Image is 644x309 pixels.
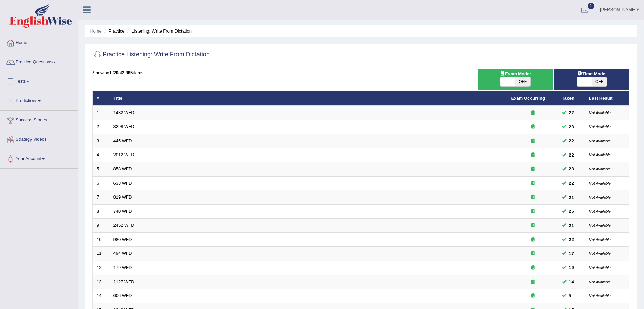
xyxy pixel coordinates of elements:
small: Not Available [589,223,611,227]
a: Your Account [0,149,78,166]
td: 8 [93,204,110,219]
td: 9 [93,219,110,233]
div: Exam occurring question [511,279,555,285]
li: Listening: Write From Dictation [126,28,192,34]
span: You can still take this question [566,180,577,187]
div: Exam occurring question [511,166,555,172]
a: 606 WFD [113,293,132,298]
small: Not Available [589,238,611,242]
div: Show exams occurring in exams [478,69,553,90]
small: Not Available [589,167,611,171]
th: Taken [558,91,585,106]
span: OFF [592,77,607,86]
span: You can still take this question [566,278,577,285]
small: Not Available [589,125,611,129]
a: Practice Questions [0,53,78,70]
small: Not Available [589,266,611,270]
span: You can still take this question [566,264,577,271]
span: You can still take this question [566,137,577,144]
span: You can still take this question [566,292,574,300]
a: Home [0,34,78,50]
b: 2,885 [122,70,133,75]
a: 858 WFD [113,166,132,171]
a: 980 WFD [113,237,132,242]
span: You can still take this question [566,165,577,172]
small: Not Available [589,209,611,213]
td: 6 [93,176,110,190]
div: Exam occurring question [511,110,555,116]
a: 2012 WFD [113,152,134,157]
td: 4 [93,148,110,162]
small: Not Available [589,251,611,255]
a: Predictions [0,91,78,108]
th: # [93,91,110,106]
div: Exam occurring question [511,208,555,215]
span: You can still take this question [566,222,577,229]
span: You can still take this question [566,151,577,159]
a: Home [90,28,102,34]
a: 740 WFD [113,209,132,214]
td: 14 [93,289,110,303]
a: Strategy Videos [0,130,78,147]
a: 494 WFD [113,251,132,256]
th: Title [110,91,507,106]
td: 10 [93,232,110,247]
b: 1-20 [109,70,118,75]
td: 12 [93,261,110,275]
div: Exam occurring question [511,222,555,229]
a: 819 WFD [113,194,132,200]
a: Success Stories [0,111,78,128]
span: You can still take this question [566,236,577,243]
span: You can still take this question [566,123,577,130]
small: Not Available [589,139,611,143]
small: Not Available [589,195,611,199]
div: Exam occurring question [511,265,555,271]
a: Tests [0,72,78,89]
a: 1432 WFD [113,110,134,115]
a: 3298 WFD [113,124,134,129]
h2: Practice Listening: Write From Dictation [92,49,210,60]
span: You can still take this question [566,250,577,257]
span: OFF [515,77,530,86]
small: Not Available [589,280,611,284]
small: Not Available [589,153,611,157]
li: Practice [103,28,124,34]
div: Exam occurring question [511,293,555,299]
a: 633 WFD [113,181,132,186]
a: Exam Occurring [511,96,545,101]
a: 445 WFD [113,138,132,143]
a: 179 WFD [113,265,132,270]
div: Exam occurring question [511,124,555,130]
td: 11 [93,247,110,261]
div: Exam occurring question [511,194,555,201]
td: 3 [93,134,110,148]
small: Not Available [589,181,611,185]
td: 1 [93,106,110,120]
div: Exam occurring question [511,180,555,187]
th: Last Result [585,91,629,106]
span: You can still take this question [566,109,577,116]
small: Not Available [589,294,611,298]
td: 7 [93,190,110,205]
span: You can still take this question [566,208,577,215]
td: 13 [93,275,110,289]
div: Exam occurring question [511,152,555,158]
div: Exam occurring question [511,236,555,243]
td: 2 [93,120,110,134]
span: 2 [588,3,595,9]
a: 1127 WFD [113,279,134,284]
div: Showing of items. [92,69,629,76]
span: Time Mode: [574,70,609,77]
div: Exam occurring question [511,250,555,257]
td: 5 [93,162,110,177]
div: Exam occurring question [511,138,555,144]
small: Not Available [589,111,611,115]
span: Exam Mode: [497,70,534,77]
a: 2452 WFD [113,223,134,228]
span: You can still take this question [566,194,577,201]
